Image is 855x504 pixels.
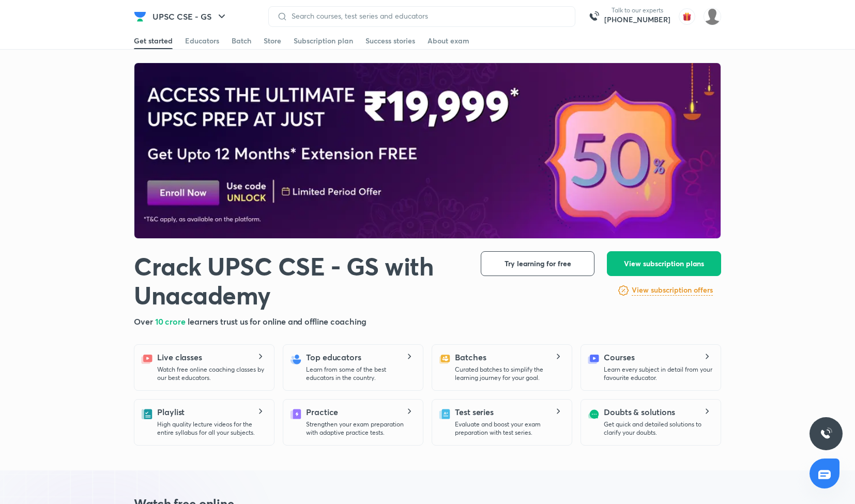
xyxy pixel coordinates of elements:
[146,6,234,27] button: UPSC CSE - GS
[134,36,173,46] div: Get started
[584,6,604,27] img: call-us
[820,427,832,440] img: ttu
[607,251,721,276] button: View subscription plans
[232,33,251,49] a: Batch
[264,36,281,46] div: Store
[427,33,469,49] a: About exam
[604,406,675,418] h5: Doubts & solutions
[306,406,338,418] h5: Practice
[365,33,415,49] a: Success stories
[157,351,202,363] h5: Live classes
[188,316,367,327] span: learners trust us for online and offline coaching
[481,251,594,276] button: Try learning for free
[604,420,712,437] p: Get quick and detailed solutions to clarify your doubts.
[604,14,670,25] a: [PHONE_NUMBER]
[134,251,464,309] h1: Crack UPSC CSE - GS with Unacademy
[365,36,415,46] div: Success stories
[134,316,155,327] span: Over
[632,284,713,297] a: View subscription offers
[604,351,634,363] h5: Courses
[134,10,146,23] img: Company Logo
[232,36,251,46] div: Batch
[604,365,712,382] p: Learn every subject in detail from your favourite educator.
[157,365,266,382] p: Watch free online coaching classes by our best educators.
[455,351,486,363] h5: Batches
[185,33,219,49] a: Educators
[185,36,219,46] div: Educators
[294,33,353,49] a: Subscription plan
[294,36,353,46] div: Subscription plan
[264,33,281,49] a: Store
[455,420,563,437] p: Evaluate and boost your exam preparation with test series.
[134,33,173,49] a: Get started
[306,351,361,363] h5: Top educators
[632,285,713,296] h6: View subscription offers
[704,8,721,25] img: Diveesha Deevela
[306,420,415,437] p: Strengthen your exam preparation with adaptive practice tests.
[157,420,266,437] p: High quality lecture videos for the entire syllabus for all your subjects.
[427,36,469,46] div: About exam
[157,406,185,418] h5: Playlist
[624,258,704,269] span: View subscription plans
[155,316,188,327] span: 10 crore
[306,365,415,382] p: Learn from some of the best educators in the country.
[604,6,670,14] p: Talk to our experts
[455,406,494,418] h5: Test series
[505,258,571,269] span: Try learning for free
[679,8,695,25] img: avatar
[287,12,567,20] input: Search courses, test series and educators
[455,365,563,382] p: Curated batches to simplify the learning journey for your goal.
